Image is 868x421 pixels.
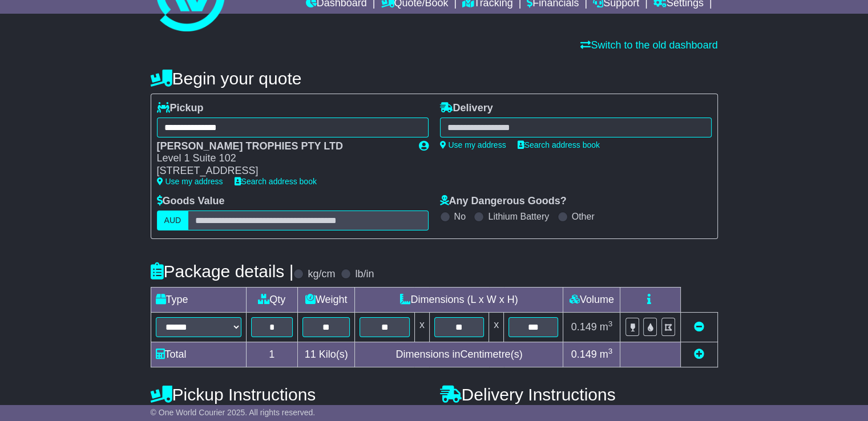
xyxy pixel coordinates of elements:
td: x [489,312,504,342]
td: Kilo(s) [297,342,355,367]
td: Dimensions (L x W x H) [355,287,563,312]
label: Delivery [440,102,493,115]
span: m [600,349,613,360]
label: AUD [157,211,189,230]
a: Use my address [440,140,506,149]
label: kg/cm [308,268,335,281]
span: m [600,321,613,333]
a: Search address book [235,177,317,186]
span: © One World Courier 2025. All rights reserved. [151,408,316,417]
td: Weight [297,287,355,312]
td: Volume [563,287,620,312]
a: Switch to the old dashboard [580,39,717,51]
h4: Begin your quote [151,69,718,88]
td: x [414,312,429,342]
a: Search address book [518,140,600,149]
label: No [454,211,466,222]
label: Other [572,211,595,222]
td: Type [151,287,246,312]
td: Dimensions in Centimetre(s) [355,342,563,367]
div: Level 1 Suite 102 [157,152,407,165]
a: Add new item [694,349,704,360]
h4: Package details | [151,262,294,281]
span: 0.149 [571,349,597,360]
h4: Delivery Instructions [440,385,718,404]
h4: Pickup Instructions [151,385,429,404]
td: Total [151,342,246,367]
label: Lithium Battery [488,211,549,222]
div: [STREET_ADDRESS] [157,165,407,177]
td: Qty [246,287,297,312]
sup: 3 [608,347,613,355]
span: 0.149 [571,321,597,333]
label: Pickup [157,102,204,115]
a: Use my address [157,177,223,186]
td: 1 [246,342,297,367]
label: lb/in [355,268,374,281]
div: [PERSON_NAME] TROPHIES PTY LTD [157,140,407,153]
span: 11 [305,349,316,360]
label: Goods Value [157,195,225,208]
a: Remove this item [694,321,704,333]
sup: 3 [608,319,613,328]
label: Any Dangerous Goods? [440,195,567,208]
